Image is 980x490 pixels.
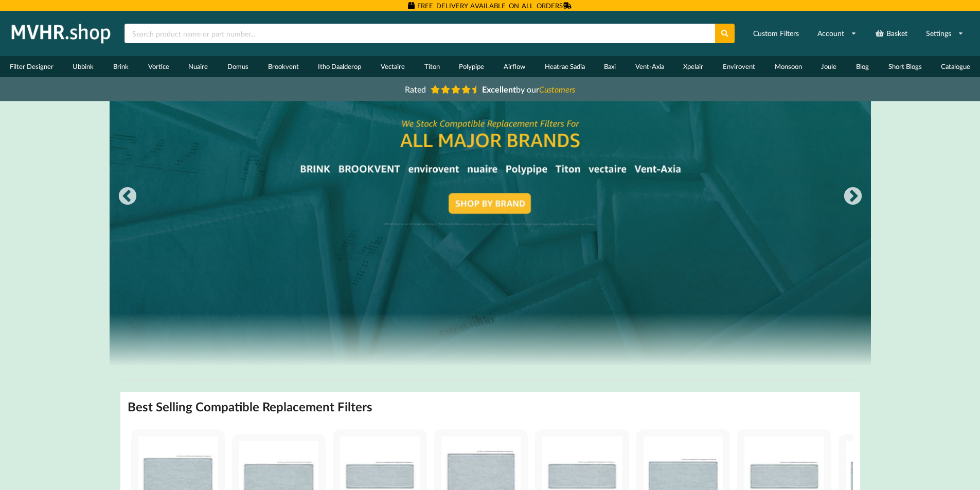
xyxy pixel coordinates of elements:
a: Short Blogs [879,56,932,77]
a: Envirovent [713,56,765,77]
a: Vent-Axia [626,56,674,77]
a: Account [811,24,863,43]
i: Customers [539,84,575,94]
a: Brookvent [258,56,309,77]
img: mvhr.shop.png [7,21,115,46]
a: Heatrae Sadia [535,56,595,77]
a: Titon [415,56,450,77]
a: Nuaire [179,56,218,77]
a: Airflow [494,56,535,77]
a: Domus [218,56,258,77]
a: Joule [812,56,847,77]
a: Settings [919,24,970,43]
a: Catalogue [931,56,980,77]
a: Custom Filters [746,24,806,43]
a: Itho Daalderop [308,56,371,77]
button: Previous [117,187,138,207]
a: Baxi [594,56,626,77]
a: Xpelair [674,56,714,77]
b: Excellent [482,84,516,94]
button: Next [843,187,863,207]
a: Monsoon [765,56,812,77]
input: Search product name or part number... [124,24,715,43]
a: Brink [103,56,138,77]
a: Vectaire [371,56,415,77]
a: Blog [846,56,879,77]
a: Polypipe [449,56,494,77]
h2: Best Selling Compatible Replacement Filters [128,399,372,415]
a: Ubbink [63,56,104,77]
span: by our [482,84,575,94]
a: Basket [868,24,914,43]
span: Rated [405,84,426,94]
a: Rated Excellentby ourCustomers [398,81,583,98]
a: Vortice [138,56,179,77]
